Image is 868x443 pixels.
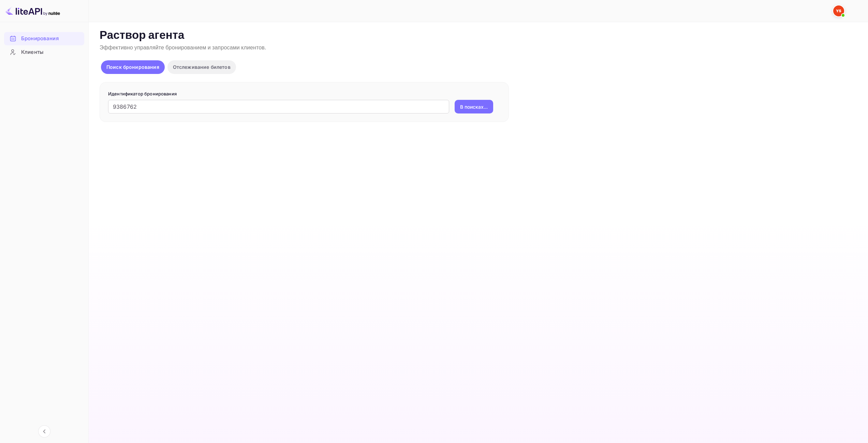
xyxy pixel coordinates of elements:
div: Клиенты [4,46,84,59]
img: Служба Поддержки Яндекса [833,5,844,16]
div: Бронирования [4,32,84,45]
ya-tr-span: Отслеживание билетов [173,64,231,70]
ya-tr-span: Поиск бронирования [106,64,159,70]
ya-tr-span: Бронирования [21,35,59,43]
img: Логотип LiteAPI [5,5,60,16]
ya-tr-span: Эффективно управляйте бронированием и запросами клиентов. [100,44,266,51]
button: В поисках... [455,100,493,113]
input: Введите идентификатор бронирования (например, 63782194) [108,100,449,113]
a: Бронирования [4,32,84,45]
ya-tr-span: Раствор агента [100,28,185,43]
ya-tr-span: В поисках... [460,103,488,110]
a: Клиенты [4,46,84,58]
ya-tr-span: Клиенты [21,48,43,56]
button: Свернуть навигацию [38,425,50,438]
ya-tr-span: Идентификатор бронирования [108,91,177,96]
